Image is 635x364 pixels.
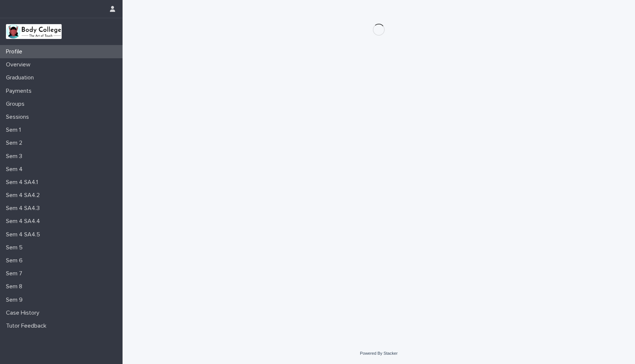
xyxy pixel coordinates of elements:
[3,153,28,160] p: Sem 3
[3,179,44,186] p: Sem 4 SA4.1
[360,351,397,355] a: Powered By Stacker
[3,218,46,225] p: Sem 4 SA4.4
[6,24,62,39] img: xvtzy2PTuGgGH0xbwGb2
[3,244,29,251] p: Sem 5
[3,283,28,290] p: Sem 8
[3,114,35,121] p: Sessions
[3,270,28,277] p: Sem 7
[3,231,46,238] p: Sem 4 SA4.5
[3,88,38,95] p: Payments
[3,205,46,212] p: Sem 4 SA4.3
[3,166,29,173] p: Sem 4
[3,127,27,134] p: Sem 1
[3,140,28,147] p: Sem 2
[3,192,46,199] p: Sem 4 SA4.2
[3,296,29,304] p: Sem 9
[3,74,40,81] p: Graduation
[3,257,29,264] p: Sem 6
[3,61,36,68] p: Overview
[3,309,45,317] p: Case History
[3,48,28,55] p: Profile
[3,322,52,329] p: Tutor Feedback
[3,101,30,108] p: Groups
